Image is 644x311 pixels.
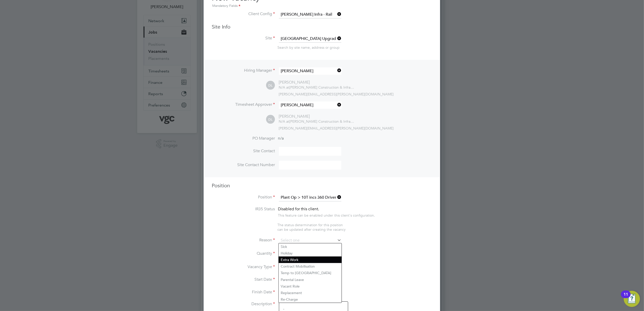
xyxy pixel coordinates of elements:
li: Sick [279,243,342,250]
li: Extra Work [279,256,342,263]
input: Search for... [279,67,341,75]
label: Site Contact [212,148,275,154]
div: 11 [624,294,628,301]
label: Quantity [212,251,275,256]
label: Position [212,195,275,200]
div: [PERSON_NAME] [279,80,354,85]
h3: Position [212,182,432,189]
li: Temp to [GEOGRAPHIC_DATA] [279,270,342,276]
label: Start Date [212,277,275,282]
div: [PERSON_NAME] Construction & Infrastructure Ltd [279,85,354,90]
h3: Site Info [212,23,432,30]
span: DL [266,81,275,90]
span: The status determination for this position can be updated after creating the vacancy [277,223,346,232]
input: Search for... [279,35,341,43]
label: Vacancy Type [212,264,275,270]
span: Disabled for this client. [278,206,319,212]
input: Search for... [279,194,341,201]
li: Replacement [279,290,342,296]
li: Re-Charge [279,296,342,303]
input: Search for... [279,11,341,18]
label: PO Manager [212,136,275,141]
label: Site Contact Number [212,162,275,168]
label: Reason [212,238,275,243]
li: Holiday [279,250,342,256]
label: Finish Date [212,290,275,295]
div: Mandatory Fields [212,3,432,9]
li: Contract Mobilisation [279,263,342,270]
label: Hiring Manager [212,68,275,73]
div: [PERSON_NAME] Construction & Infrastructure Ltd [279,119,354,124]
button: Open Resource Center, 11 new notifications [624,291,640,307]
input: Search for... [279,101,341,109]
div: This feature can be enabled under this client's configuration. [278,212,375,218]
div: [PERSON_NAME] [279,114,354,119]
label: IR35 Status [212,206,275,212]
span: N/A at [279,119,289,124]
label: Client Config [212,11,275,17]
span: N/A at [279,85,289,90]
span: Search by site name, address or group [277,45,340,50]
li: Parental Leave [279,276,342,283]
label: Description [212,301,275,307]
label: Site [212,36,275,41]
li: Vacant Role [279,283,342,290]
label: Timesheet Approver [212,102,275,107]
input: Select one [279,237,341,244]
span: [PERSON_NAME][EMAIL_ADDRESS][PERSON_NAME][DOMAIN_NAME] [279,126,394,131]
span: [PERSON_NAME][EMAIL_ADDRESS][PERSON_NAME][DOMAIN_NAME] [279,92,394,96]
span: DL [266,115,275,124]
span: n/a [278,136,284,141]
